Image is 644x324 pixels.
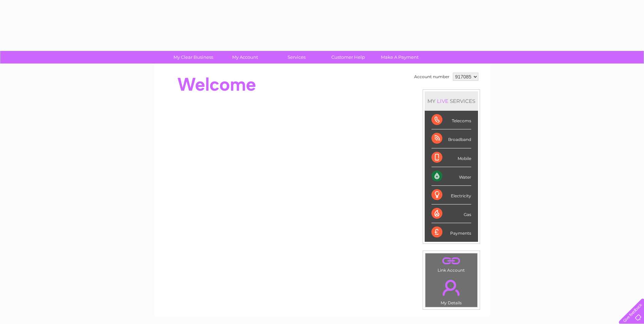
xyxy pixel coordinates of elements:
div: Payments [431,223,471,241]
div: MY SERVICES [425,91,478,111]
div: Mobile [431,148,471,167]
a: Services [269,51,325,64]
div: Water [431,167,471,186]
a: My Clear Business [165,51,221,64]
a: . [427,276,476,300]
div: Telecoms [431,111,471,129]
div: LIVE [436,98,450,104]
a: Customer Help [320,51,376,64]
td: Link Account [425,253,478,274]
td: Account number [412,71,451,83]
td: My Details [425,274,478,307]
div: Gas [431,204,471,223]
a: . [427,255,476,267]
div: Electricity [431,186,471,204]
a: My Account [217,51,273,64]
div: Broadband [431,129,471,148]
a: Make A Payment [372,51,428,64]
